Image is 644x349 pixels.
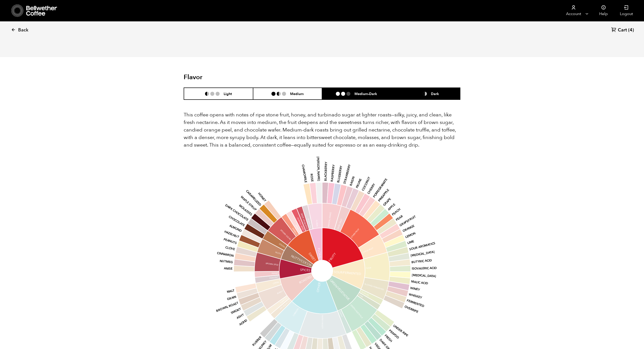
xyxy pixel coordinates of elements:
[290,92,304,96] h6: Medium
[628,27,634,33] span: (4)
[224,92,232,96] h6: Light
[431,92,439,96] h6: Dark
[354,92,377,96] h6: Medium-Dark
[611,27,634,34] a: Cart (4)
[184,111,460,149] p: This coffee opens with notes of ripe stone fruit, honey, and turbinado sugar at lighter roasts—si...
[618,27,627,33] span: Cart
[18,27,28,33] span: Back
[184,73,276,81] h2: Flavor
